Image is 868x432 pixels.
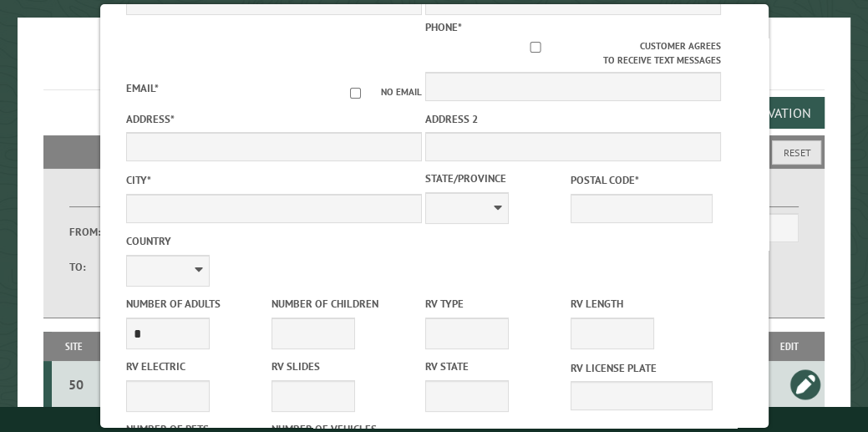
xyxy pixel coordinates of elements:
label: Dates [69,188,247,207]
label: No email [330,85,422,99]
label: RV Slides [272,358,414,374]
label: Address 2 [425,111,721,127]
label: Number of Children [272,296,414,312]
div: [DATE] - [DATE] [99,376,260,393]
label: Phone [425,20,462,34]
label: Postal Code [571,172,713,188]
h1: Reservations [43,44,825,90]
label: Number of Adults [126,296,268,312]
th: Edit [754,332,825,361]
input: No email [330,88,381,99]
label: RV Electric [126,358,268,374]
button: Reset [772,140,821,165]
label: From: [69,224,114,240]
th: Site [52,332,97,361]
label: RV Type [425,296,567,312]
th: Dates [96,332,262,361]
label: RV Length [571,296,713,312]
label: RV License Plate [571,360,713,376]
label: To: [69,259,114,275]
label: Address [126,111,422,127]
label: Country [126,233,422,249]
div: 50 [58,376,94,393]
label: City [126,172,422,188]
input: Customer agrees to receive text messages [430,42,640,53]
label: RV State [425,358,567,374]
h2: Filters [43,135,825,167]
label: Customer agrees to receive text messages [425,39,721,68]
label: State/Province [425,170,567,186]
label: Email [126,81,159,95]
